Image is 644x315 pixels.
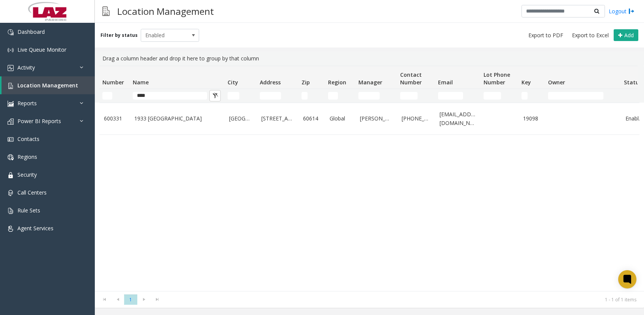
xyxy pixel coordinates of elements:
[548,79,565,86] span: Owner
[440,110,476,127] a: [EMAIL_ADDRESS][DOMAIN_NAME]
[17,153,37,160] span: Regions
[17,225,53,232] span: Agent Services
[102,79,124,86] span: Number
[99,89,130,103] td: Number Filter
[298,89,325,103] td: Zip Filter
[525,30,566,41] button: Export to PDF
[360,114,393,123] a: [PERSON_NAME]
[8,47,14,53] img: 'icon'
[624,32,634,39] span: Add
[302,92,308,100] input: Zip Filter
[102,92,112,100] input: Number Filter
[8,29,14,35] img: 'icon'
[8,172,14,178] img: 'icon'
[325,89,355,103] td: Region Filter
[8,65,14,71] img: 'icon'
[484,92,501,100] input: Lot Phone Number Filter
[17,189,47,196] span: Call Centers
[228,79,238,86] span: City
[17,46,66,53] span: Live Queue Monitor
[8,119,14,125] img: 'icon'
[435,89,481,103] td: Email Filter
[481,89,518,103] td: Lot Phone Number Filter
[400,92,418,100] input: Contact Number Filter
[8,136,14,142] img: 'icon'
[17,28,45,35] span: Dashboard
[229,114,252,123] a: [GEOGRAPHIC_DATA]
[134,114,220,123] a: 1933 [GEOGRAPHIC_DATA]
[133,92,207,100] input: Name Filter
[328,92,338,100] input: Region Filter
[141,29,187,41] span: Enabled
[17,82,78,89] span: Location Management
[328,79,346,86] span: Region
[8,208,14,214] img: 'icon'
[402,114,430,123] a: [PHONE_NUMBER]
[8,101,14,107] img: 'icon'
[438,92,463,100] input: Email Filter
[102,2,110,21] img: pageIcon
[614,29,638,41] button: Add
[95,66,644,291] div: Data table
[113,2,218,21] h3: Location Management
[609,7,635,15] a: Logout
[17,207,40,214] span: Rule Sets
[168,296,636,303] kendo-pager-info: 1 - 1 of 1 items
[17,171,37,178] span: Security
[17,117,61,125] span: Power BI Reports
[358,79,382,86] span: Manager
[209,90,221,101] button: Clear
[628,7,635,15] img: logout
[548,92,603,100] input: Owner Filter
[133,79,149,86] span: Name
[8,154,14,160] img: 'icon'
[521,79,531,86] span: Key
[124,294,137,305] span: Page 1
[101,32,138,39] label: Filter by status
[8,190,14,196] img: 'icon'
[2,76,95,94] a: Location Management
[99,51,639,66] div: Drag a column header and drop it here to group by that column
[358,92,380,100] input: Manager Filter
[355,89,397,103] td: Manager Filter
[484,71,510,86] span: Lot Phone Number
[260,79,281,86] span: Address
[528,32,563,39] span: Export to PDF
[572,32,609,39] span: Export to Excel
[523,114,540,123] a: 19098
[228,92,239,100] input: City Filter
[17,64,35,71] span: Activity
[397,89,435,103] td: Contact Number Filter
[260,92,281,100] input: Address Filter
[518,89,545,103] td: Key Filter
[303,114,320,123] a: 60614
[257,89,298,103] td: Address Filter
[302,79,310,86] span: Zip
[17,100,37,107] span: Reports
[330,114,351,123] a: Global
[545,89,621,103] td: Owner Filter
[261,114,294,123] a: [STREET_ADDRESS]
[438,79,453,86] span: Email
[400,71,422,86] span: Contact Number
[625,114,643,123] a: Enabled
[569,30,612,41] button: Export to Excel
[130,89,225,103] td: Name Filter
[521,92,528,100] input: Key Filter
[17,135,39,142] span: Contacts
[8,83,14,89] img: 'icon'
[104,114,125,123] a: 600331
[225,89,257,103] td: City Filter
[8,226,14,232] img: 'icon'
